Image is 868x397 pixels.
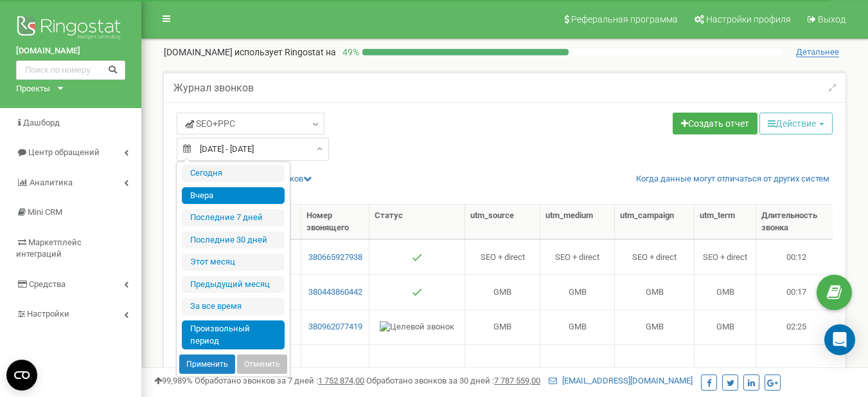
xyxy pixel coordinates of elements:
a: Когда данные могут отличаться от других систем [636,173,829,185]
span: Аналитика [30,178,73,187]
p: [DOMAIN_NAME] [164,46,336,59]
span: Центр обращений [28,147,100,157]
button: Отменить [237,355,287,374]
a: Создать отчет [673,113,757,134]
td: SEO + direct [615,239,695,274]
button: Применить [179,355,235,374]
span: Mini CRM [28,207,62,217]
span: 99,989% [154,376,193,385]
a: 380962077419 [306,321,364,333]
td: SEO + direct [540,239,614,274]
a: 380443860442 [306,286,364,299]
p: 49 % [336,46,362,59]
td: GMB [465,274,540,309]
a: 380665927938 [306,252,364,264]
span: Выход [818,14,846,24]
img: Целевой звонок [380,321,454,333]
li: Этот месяц [182,254,285,271]
li: Последние 30 дней [182,232,285,249]
span: Средства [29,279,66,289]
button: Действие [759,113,833,134]
li: Произвольный период [182,320,285,349]
span: Настройки [27,309,69,319]
td: 02:25 [756,309,838,344]
td: GMB [465,309,540,344]
img: Отвечен [412,252,422,263]
th: utm_source [465,205,540,239]
th: Длительность звонка [756,205,838,239]
span: Детальнее [796,47,839,57]
button: Open CMP widget [6,360,37,391]
img: Отвечен [412,287,422,297]
th: Статус [369,205,465,239]
a: [EMAIL_ADDRESS][DOMAIN_NAME] [549,376,693,385]
td: GMB [695,309,756,344]
div: Проекты [16,83,50,95]
td: GMB [695,274,756,309]
td: GMB [540,309,614,344]
h5: Журнал звонков [173,82,254,94]
a: SEO+PPC [177,113,324,134]
th: utm_campaign [615,205,695,239]
span: Настройки профиля [706,14,791,24]
div: Open Intercom Messenger [824,324,855,355]
input: Поиск по номеру [16,60,125,80]
span: Обработано звонков за 30 дней : [366,376,540,385]
th: utm_term [695,205,756,239]
span: Обработано звонков за 7 дней : [195,376,364,385]
li: Вчера [182,187,285,205]
td: SEO + direct [465,239,540,274]
td: 00:17 [756,274,838,309]
span: Реферальная программа [571,14,678,24]
img: Ringostat logo [16,13,125,45]
li: Последние 7 дней [182,209,285,226]
td: GMB [615,274,695,309]
span: использует Ringostat на [235,47,336,57]
a: [DOMAIN_NAME] [16,45,125,57]
td: 00:12 [756,239,838,274]
li: Предыдущий меcяц [182,276,285,293]
u: 7 787 559,00 [494,376,540,385]
td: GMB [615,309,695,344]
li: Сегодня [182,165,285,182]
span: Дашборд [23,118,60,127]
th: utm_medium [540,205,614,239]
u: 1 752 874,00 [318,376,364,385]
span: Маркетплейс интеграций [16,237,82,259]
span: SEO+PPC [185,117,235,130]
td: GMB [540,274,614,309]
li: За все время [182,298,285,315]
th: Номер звонящего [301,205,369,239]
td: SEO + direct [695,239,756,274]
